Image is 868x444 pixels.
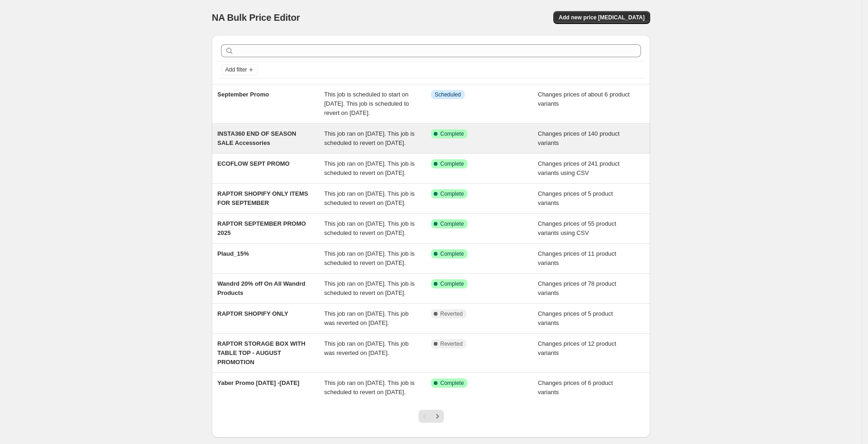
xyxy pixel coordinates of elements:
span: Changes prices of 5 product variants [538,190,613,206]
span: Changes prices of 11 product variants [538,250,617,266]
span: This job ran on [DATE]. This job is scheduled to revert on [DATE]. [324,130,415,146]
span: This job ran on [DATE]. This job is scheduled to revert on [DATE]. [324,220,415,236]
span: Changes prices of 78 product variants [538,280,617,296]
span: ECOFLOW SEPT PROMO [217,160,290,167]
span: Scheduled [435,91,461,98]
button: Next [431,410,444,423]
span: NA Bulk Price Editor [212,12,300,23]
span: Add filter [225,66,247,73]
span: This job ran on [DATE]. This job was reverted on [DATE]. [324,340,409,356]
button: Add filter [221,64,258,75]
button: Add new price [MEDICAL_DATA] [553,11,650,24]
span: RAPTOR SHOPIFY ONLY [217,310,288,317]
span: RAPTOR SHOPIFY ONLY ITEMS FOR SEPTEMBER [217,190,308,206]
span: Changes prices of 5 product variants [538,310,613,326]
span: This job ran on [DATE]. This job is scheduled to revert on [DATE]. [324,190,415,206]
span: This job is scheduled to start on [DATE]. This job is scheduled to revert on [DATE]. [324,91,409,116]
span: Complete [440,280,464,288]
span: RAPTOR SEPTEMBER PROMO 2025 [217,220,306,236]
span: Complete [440,220,464,228]
span: Reverted [440,340,463,348]
span: Complete [440,379,464,387]
span: Wandrd 20% off On All Wandrd Products [217,280,305,296]
span: RAPTOR STORAGE BOX WITH TABLE TOP - AUGUST PROMOTION [217,340,305,366]
span: Changes prices of 55 product variants using CSV [538,220,617,236]
span: INSTA360 END OF SEASON SALE Accessories [217,130,296,146]
span: This job ran on [DATE]. This job is scheduled to revert on [DATE]. [324,250,415,266]
span: This job ran on [DATE]. This job is scheduled to revert on [DATE]. [324,160,415,176]
span: Changes prices of 6 product variants [538,379,613,396]
span: Plaud_15% [217,250,249,257]
span: Complete [440,130,464,138]
span: Changes prices of 12 product variants [538,340,617,356]
span: This job ran on [DATE]. This job is scheduled to revert on [DATE]. [324,379,415,396]
span: Changes prices of 140 product variants [538,130,620,146]
span: Yaber Promo [DATE] -[DATE] [217,379,299,386]
span: Add new price [MEDICAL_DATA] [559,14,645,21]
span: Complete [440,250,464,258]
span: Complete [440,160,464,168]
span: This job ran on [DATE]. This job is scheduled to revert on [DATE]. [324,280,415,296]
span: Changes prices of about 6 product variants [538,91,630,107]
span: September Promo [217,91,269,98]
span: Changes prices of 241 product variants using CSV [538,160,620,176]
span: Reverted [440,310,463,318]
span: Complete [440,190,464,198]
nav: Pagination [419,410,444,423]
span: This job ran on [DATE]. This job was reverted on [DATE]. [324,310,409,326]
